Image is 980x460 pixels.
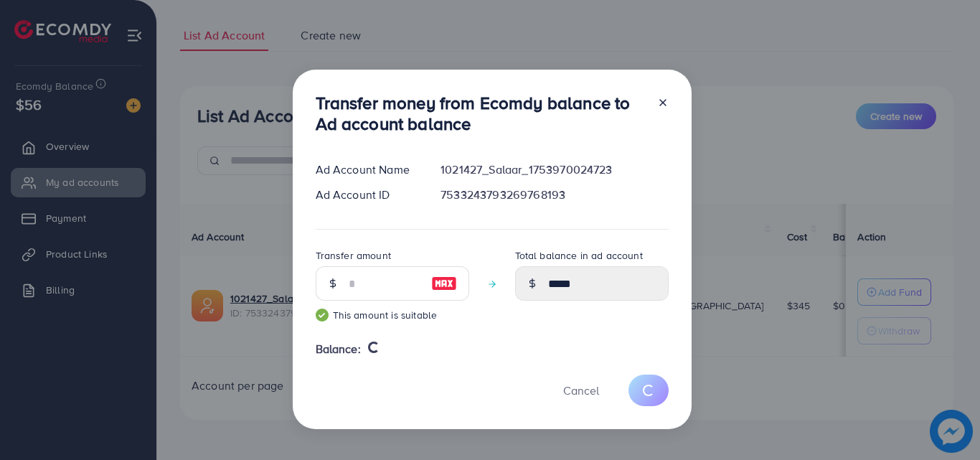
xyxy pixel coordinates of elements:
img: guide [316,309,329,321]
div: Ad Account ID [304,187,430,203]
h3: Transfer money from Ecomdy balance to Ad account balance [316,93,646,134]
span: Balance: [316,341,361,357]
div: Ad Account Name [304,161,430,178]
label: Total balance in ad account [515,248,643,263]
button: Cancel [545,375,617,405]
img: image [431,275,457,292]
small: This amount is suitable [316,308,469,322]
label: Transfer amount [316,248,391,263]
div: 1021427_Salaar_1753970024723 [429,161,679,178]
div: 7533243793269768193 [429,187,679,203]
span: Cancel [563,382,599,398]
